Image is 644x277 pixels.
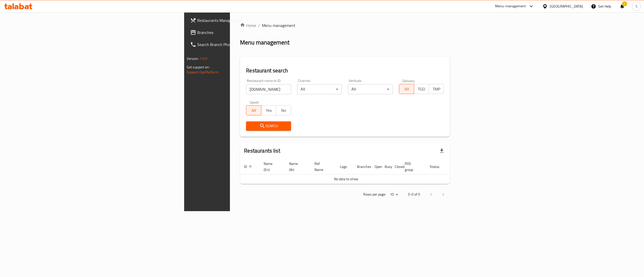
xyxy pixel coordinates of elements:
span: Yes [263,107,274,114]
button: TMP [429,84,444,94]
span: No data to show [334,176,358,182]
th: Branches [353,159,371,174]
div: All [348,84,393,94]
span: Ref. Name [314,161,330,173]
a: Support.OpsPlatform [187,69,219,75]
p: 0-0 of 0 [408,191,420,198]
label: Upsell [250,100,259,104]
th: Open [371,159,381,174]
span: S [635,4,637,9]
th: Logo [336,159,353,174]
span: No [278,107,289,114]
span: Name (Ar) [289,161,304,173]
div: Rows per page: [388,191,400,198]
a: Search Branch Phone [186,38,292,51]
span: All [401,85,412,93]
span: Search Branch Phone [197,41,288,48]
span: Status [430,164,446,170]
span: Name (En) [264,161,279,173]
div: [GEOGRAPHIC_DATA] [550,4,583,9]
span: TGO [416,85,427,93]
th: Busy [381,159,391,174]
nav: breadcrumb [240,22,450,28]
a: Restaurants Management [186,14,292,26]
h2: Restaurants list [244,147,280,155]
span: POS group [405,161,420,173]
span: Get support on: [187,64,210,70]
span: 1.0.0 [200,55,208,62]
button: All [246,105,261,115]
input: Search for restaurant name or ID.. [246,84,291,94]
span: Restaurants Management [197,17,288,23]
span: TMP [431,85,442,93]
button: All [399,84,414,94]
span: Branches [197,29,288,35]
th: Closed [391,159,401,174]
p: Rows per page: [363,191,386,198]
span: Search [250,123,287,129]
div: Export file [436,145,448,157]
h2: Restaurant search [246,67,444,74]
div: Menu-management [495,3,526,9]
button: No [276,105,291,115]
span: Version: [187,55,199,62]
span: ID [244,164,254,170]
button: TGO [414,84,429,94]
a: Branches [186,26,292,38]
label: Delivery [403,79,415,82]
table: enhanced table [240,159,469,184]
span: All [248,107,259,114]
button: Search [246,121,291,131]
button: Yes [261,105,276,115]
div: All [297,84,342,94]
